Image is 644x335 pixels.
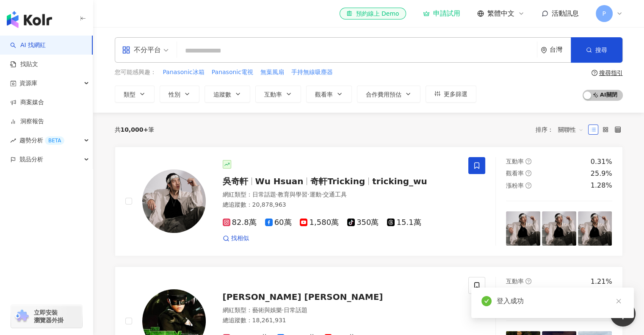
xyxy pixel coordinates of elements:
[321,191,323,198] span: ·
[10,60,38,69] a: 找貼文
[591,181,612,190] div: 1.28%
[591,169,612,178] div: 25.9%
[19,150,43,169] span: 競品分析
[506,182,524,189] span: 漲粉率
[169,91,180,98] span: 性別
[506,278,524,285] span: 互動率
[45,136,64,145] div: BETA
[602,9,605,18] span: P
[122,46,130,54] span: appstore
[366,91,401,98] span: 合作費用預估
[591,277,612,286] div: 1.21%
[323,191,347,198] span: 交通工具
[309,191,321,198] span: 運動
[121,126,149,133] span: 10,000+
[525,170,531,176] span: question-circle
[260,68,285,77] button: 無葉風扇
[357,86,420,102] button: 合作費用預估
[223,316,459,325] div: 總追蹤數 ： 18,261,931
[541,47,547,53] span: environment
[497,296,624,306] div: 登入成功
[536,123,588,136] div: 排序：
[265,218,292,227] span: 60萬
[444,91,467,97] span: 更多篩選
[506,211,540,246] img: post-image
[124,91,135,98] span: 類型
[264,91,282,98] span: 互動率
[387,218,421,227] span: 15.1萬
[7,11,52,28] img: logo
[481,296,492,306] span: check-circle
[231,234,249,243] span: 找相似
[616,298,622,304] span: close
[525,183,531,188] span: question-circle
[10,138,16,144] span: rise
[122,43,161,57] div: 不分平台
[372,176,427,186] span: tricking_wu
[525,158,531,164] span: question-circle
[291,68,333,77] button: 手持無線吸塵器
[426,86,476,102] button: 更多篩選
[310,176,365,186] span: 奇軒Tricking
[423,9,460,18] a: 申請試用
[307,191,309,198] span: ·
[260,68,284,77] span: 無葉風扇
[599,69,623,76] div: 搜尋指引
[213,91,231,98] span: 追蹤數
[542,211,576,246] img: post-image
[284,307,307,313] span: 日常話題
[163,68,205,77] span: Panasonic冰箱
[10,117,44,126] a: 洞察報告
[223,218,257,227] span: 82.8萬
[347,218,379,227] span: 350萬
[276,191,278,198] span: ·
[211,68,254,77] button: Panasonic電視
[10,98,44,107] a: 商案媒合
[340,8,406,19] a: 預約線上 Demo
[282,307,284,313] span: ·
[525,278,531,284] span: question-circle
[19,74,37,93] span: 資源庫
[19,131,64,150] span: 趨勢分析
[591,70,597,76] span: question-circle
[591,157,612,166] div: 0.31%
[10,41,46,50] a: searchAI 找網紅
[160,86,199,102] button: 性別
[115,86,155,102] button: 類型
[115,147,623,256] a: KOL Avatar吳奇軒Wu Hsuan奇軒Trickingtricking_wu網紅類型：日常話題·教育與學習·運動·交通工具總追蹤數：20,878,96382.8萬60萬1,580萬350...
[506,158,524,165] span: 互動率
[142,169,206,233] img: KOL Avatar
[34,309,64,324] span: 立即安裝 瀏覽器外掛
[578,211,612,246] img: post-image
[550,46,571,53] div: 台灣
[255,176,304,186] span: Wu Hsuan
[315,91,333,98] span: 觀看率
[223,306,459,315] div: 網紅類型 ：
[346,9,399,18] div: 預約線上 Demo
[552,9,579,17] span: 活動訊息
[278,191,307,198] span: 教育與學習
[223,292,383,302] span: [PERSON_NAME] [PERSON_NAME]
[223,176,248,186] span: 吳奇軒
[223,191,459,199] div: 網紅類型 ：
[595,47,607,53] span: 搜尋
[487,9,514,18] span: 繁體中文
[291,68,333,77] span: 手持無線吸塵器
[252,191,276,198] span: 日常話題
[11,305,82,328] a: chrome extension立即安裝 瀏覽器外掛
[163,68,205,77] button: Panasonic冰箱
[306,86,352,102] button: 觀看率
[300,218,339,227] span: 1,580萬
[212,68,253,77] span: Panasonic電視
[223,201,459,209] div: 總追蹤數 ： 20,878,963
[571,37,622,63] button: 搜尋
[115,126,155,133] div: 共 筆
[252,307,282,313] span: 藝術與娛樂
[205,86,250,102] button: 追蹤數
[255,86,301,102] button: 互動率
[115,68,156,77] span: 您可能感興趣：
[506,170,524,177] span: 觀看率
[223,234,249,243] a: 找相似
[558,123,583,136] span: 關聯性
